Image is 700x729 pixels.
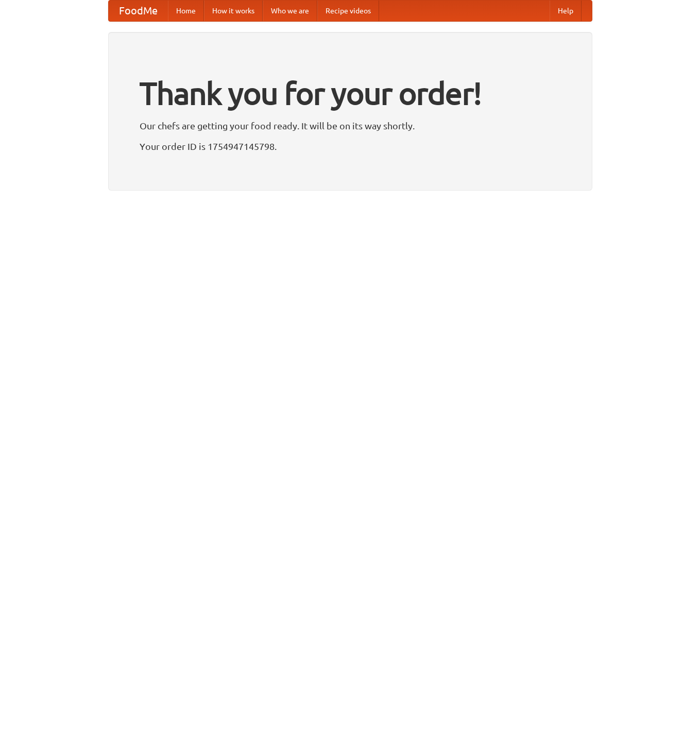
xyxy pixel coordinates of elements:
a: Help [550,1,582,21]
a: Recipe videos [317,1,379,21]
a: FoodMe [109,1,168,21]
p: Our chefs are getting your food ready. It will be on its way shortly. [140,118,561,133]
h1: Thank you for your order! [140,69,561,118]
p: Your order ID is 1754947145798. [140,139,561,154]
a: Home [168,1,204,21]
a: Who we are [263,1,317,21]
a: How it works [204,1,263,21]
